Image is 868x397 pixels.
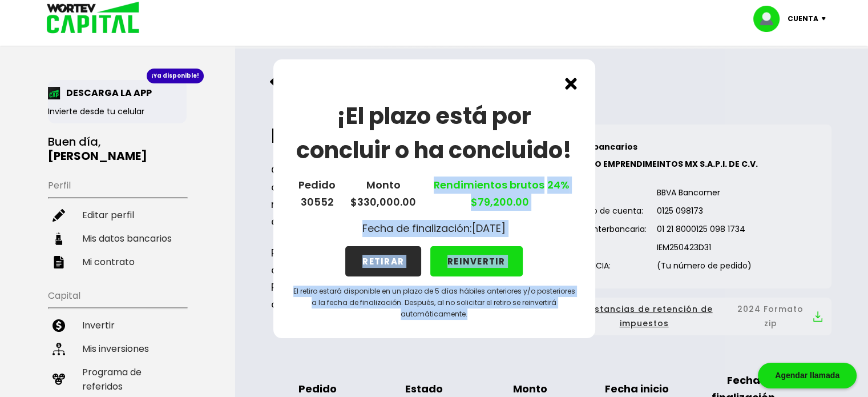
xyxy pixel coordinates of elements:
p: Cuenta [788,10,818,27]
h1: ¡El plazo está por concluir o ha concluido! [292,99,577,167]
img: icon-down [818,17,834,21]
p: Monto $330,000.00 [350,177,416,211]
img: profile-image [753,6,788,32]
p: Pedido 30552 [298,177,336,211]
span: 24% [544,178,570,192]
a: Rendimientos brutos $79,200.00 [431,178,570,209]
button: RETIRAR [345,246,421,276]
p: El retiro estará disponible en un plazo de 5 días hábiles anteriores y/o posteriores a la fecha d... [292,286,577,320]
p: Fecha de finalización: [DATE] [362,220,506,237]
img: cross.ed5528e3.svg [565,78,577,90]
button: REINVERTIR [430,246,523,276]
div: Agendar llamada [758,363,857,388]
